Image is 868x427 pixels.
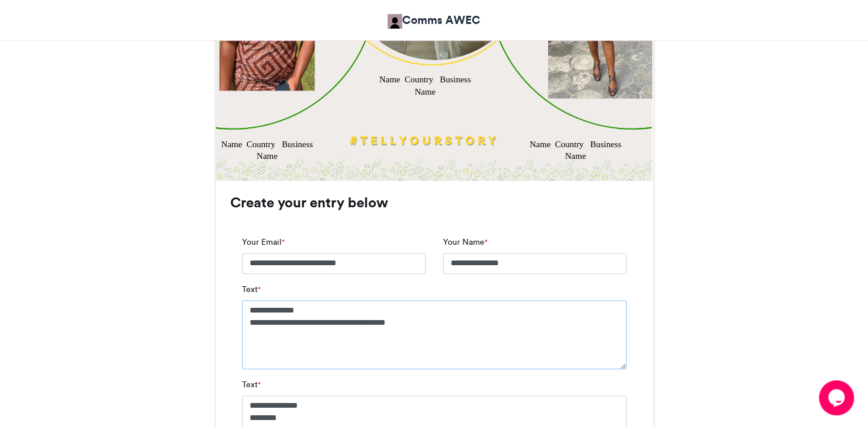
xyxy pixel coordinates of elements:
[528,138,623,162] div: Name Country Business Name
[443,236,487,248] label: Your Name
[242,283,261,296] label: Text
[388,14,402,29] img: Comms AWEC
[242,236,285,248] label: Your Email
[219,138,314,162] div: Name Country Business Name
[242,379,261,391] label: Text
[819,380,856,415] iframe: chat widget
[230,196,638,210] h3: Create your entry below
[377,74,472,98] div: Name Country Business Name
[388,12,480,29] a: Comms AWEC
